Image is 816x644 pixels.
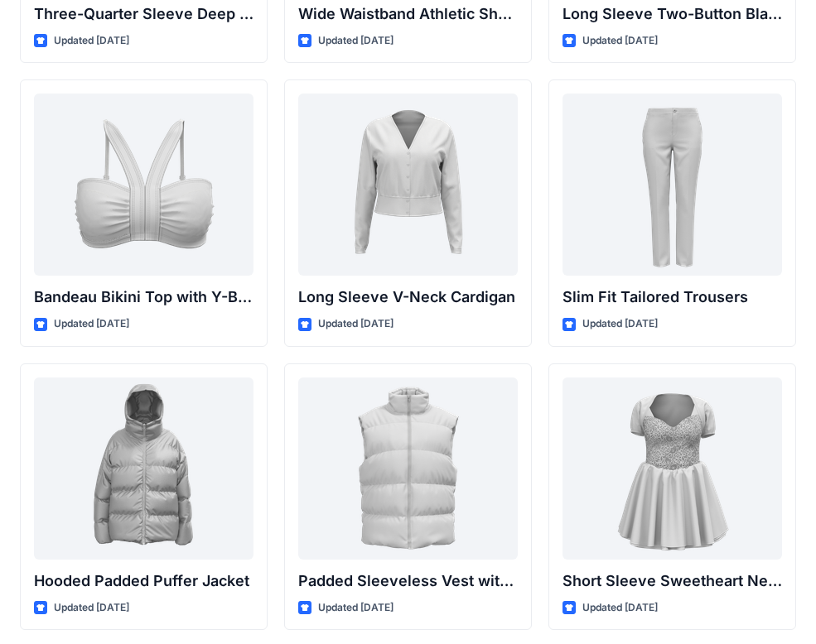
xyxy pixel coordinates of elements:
[563,570,782,593] p: Short Sleeve Sweetheart Neckline Mini Dress with Textured Bodice
[582,32,658,50] p: Updated [DATE]
[34,286,253,309] p: Bandeau Bikini Top with Y-Back Straps and Stitch Detail
[54,315,129,333] p: Updated [DATE]
[298,377,518,560] a: Padded Sleeveless Vest with Stand Collar
[34,377,253,560] a: Hooded Padded Puffer Jacket
[298,2,518,26] p: Wide Waistband Athletic Shorts
[318,315,394,333] p: Updated [DATE]
[582,315,658,333] p: Updated [DATE]
[563,286,782,309] p: Slim Fit Tailored Trousers
[582,599,658,617] p: Updated [DATE]
[318,32,394,50] p: Updated [DATE]
[563,2,782,26] p: Long Sleeve Two-Button Blazer with Flap Pockets
[34,94,253,276] a: Bandeau Bikini Top with Y-Back Straps and Stitch Detail
[563,94,782,276] a: Slim Fit Tailored Trousers
[34,570,253,593] p: Hooded Padded Puffer Jacket
[298,286,518,309] p: Long Sleeve V-Neck Cardigan
[563,377,782,560] a: Short Sleeve Sweetheart Neckline Mini Dress with Textured Bodice
[298,94,518,276] a: Long Sleeve V-Neck Cardigan
[54,599,129,617] p: Updated [DATE]
[298,570,518,593] p: Padded Sleeveless Vest with Stand Collar
[318,599,394,617] p: Updated [DATE]
[34,2,253,26] p: Three-Quarter Sleeve Deep V-Neck Button-Down Top
[54,32,129,50] p: Updated [DATE]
